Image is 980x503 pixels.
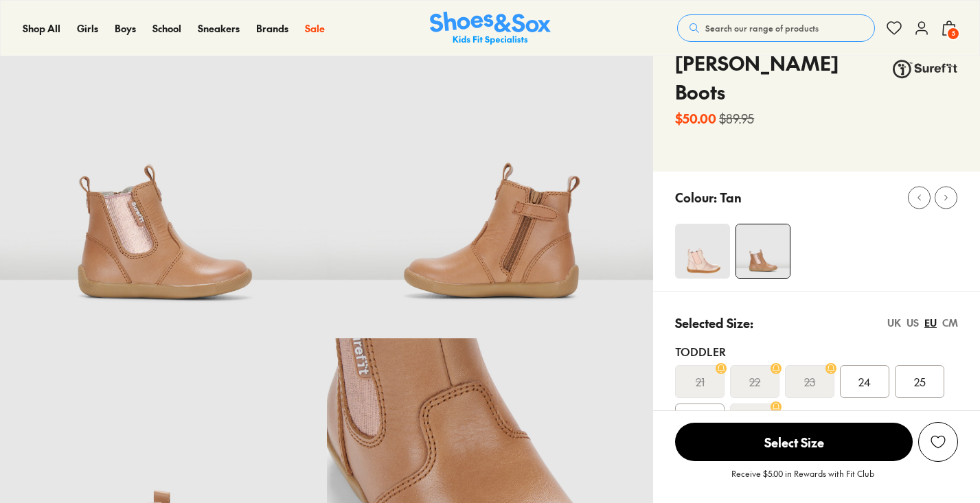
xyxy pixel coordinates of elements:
p: Selected Size: [675,314,753,332]
a: Sneakers [198,21,240,36]
button: Add to Wishlist [918,422,958,462]
a: Sale [305,21,325,36]
button: Select Size [675,422,913,462]
a: School [152,21,181,36]
span: 24 [858,373,871,390]
span: Select Size [675,423,913,461]
p: Tan [720,188,742,207]
span: Boys [115,21,136,35]
img: Vendor logo [892,49,958,90]
p: Receive $5.00 in Rewards with Fit Club [731,467,874,492]
a: Girls [77,21,98,36]
span: Girls [77,21,98,35]
img: 5_1 [736,224,790,278]
div: Toddler [675,343,958,360]
div: UK [887,316,901,330]
img: 4-368473_1 [675,224,730,279]
span: Shop All [23,21,60,35]
s: 22 [749,373,760,390]
a: Brands [256,21,288,36]
button: Search our range of products [677,14,875,42]
h4: [PERSON_NAME] Boots [675,49,892,106]
img: 6_1 [327,12,654,338]
a: Boys [115,21,136,36]
span: 5 [946,27,960,40]
div: US [907,316,919,330]
span: Brands [256,21,288,35]
img: SNS_Logo_Responsive.svg [430,12,551,45]
button: 5 [941,13,957,43]
span: Sneakers [198,21,240,35]
span: 25 [914,373,926,390]
span: Sale [305,21,325,35]
s: 21 [696,373,705,390]
span: Search our range of products [705,22,819,34]
s: 23 [804,373,815,390]
b: $50.00 [675,109,716,128]
p: Colour: [675,188,717,207]
a: Shop All [23,21,60,36]
span: School [152,21,181,35]
div: CM [942,316,958,330]
a: Shoes & Sox [430,12,551,45]
s: $89.95 [719,109,754,128]
div: EU [924,316,937,330]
